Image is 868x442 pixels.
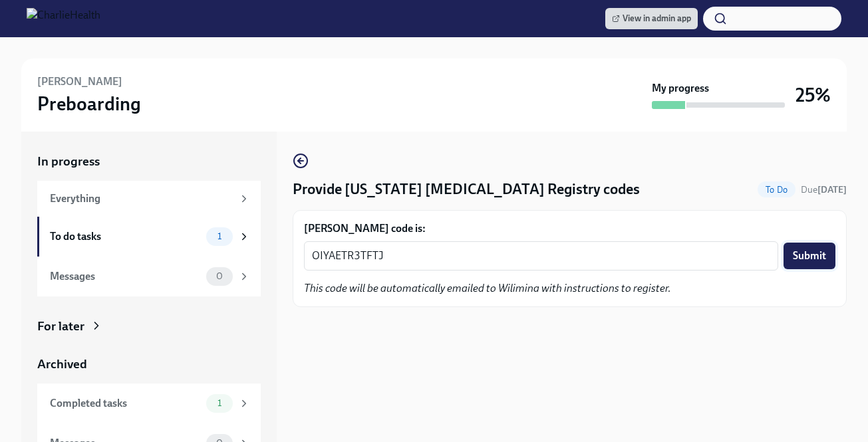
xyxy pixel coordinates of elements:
[50,229,201,244] div: To do tasks
[208,271,231,281] span: 0
[210,231,229,241] span: 1
[801,183,847,196] span: August 19th, 2025 08:00
[37,318,84,335] div: For later
[612,12,691,25] span: View in admin app
[293,179,640,199] h4: Provide [US_STATE] [MEDICAL_DATA] Registry codes
[796,83,831,107] h3: 25%
[37,384,261,423] a: Completed tasks1
[652,81,709,96] strong: My progress
[37,356,261,373] a: Archived
[605,8,698,29] a: View in admin app
[784,243,835,269] button: Submit
[37,153,261,170] a: In progress
[27,8,100,29] img: CharlieHealth
[50,269,201,284] div: Messages
[37,92,141,116] h3: Preboarding
[37,318,261,335] a: For later
[758,185,796,195] span: To Do
[37,181,261,217] a: Everything
[817,184,847,195] strong: [DATE]
[304,221,835,236] label: [PERSON_NAME] code is:
[304,282,671,294] em: This code will be automatically emailed to Wilimina with instructions to register.
[312,248,770,264] textarea: OIYAETR3TFTJ
[37,257,261,296] a: Messages0
[50,396,201,411] div: Completed tasks
[37,74,122,89] h6: [PERSON_NAME]
[801,184,847,195] span: Due
[210,398,229,408] span: 1
[50,191,233,206] div: Everything
[793,249,826,263] span: Submit
[37,217,261,257] a: To do tasks1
